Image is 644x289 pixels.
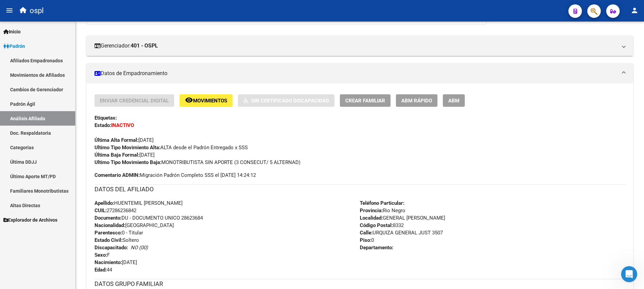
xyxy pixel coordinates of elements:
span: URQUIZA GENERAL JUST 3507 [360,230,443,236]
span: GENERAL [PERSON_NAME] [360,215,445,221]
strong: Estado: [95,122,111,128]
strong: Estado Civil: [95,237,123,243]
span: [GEOGRAPHIC_DATA] [95,222,174,228]
span: Explorador de Archivos [3,216,57,224]
mat-expansion-panel-header: Datos de Empadronamiento [86,63,633,84]
span: Migración Padrón Completo SSS el [DATE] 14:24:12 [95,171,256,179]
span: Sin Certificado Discapacidad [251,98,329,104]
strong: Última Alta Formal: [95,137,138,143]
strong: Nacimiento: [95,259,122,265]
span: DU - DOCUMENTO UNICO 28623684 [95,215,203,221]
strong: INACTIVO [111,122,134,128]
button: ABM Rápido [396,94,437,107]
span: Movimientos [193,98,227,104]
strong: Etiquetas: [95,115,117,121]
strong: Nacionalidad: [95,222,125,228]
span: 0 [360,237,374,243]
strong: Provincia: [360,207,383,214]
button: Movimientos [180,94,233,107]
strong: Documento: [95,215,122,221]
button: Crear Familiar [340,94,391,107]
strong: Teléfono Particular: [360,200,404,206]
mat-panel-title: Datos de Empadronamiento [95,70,617,77]
strong: Última Baja Formal: [95,152,139,158]
strong: Edad: [95,267,107,273]
span: ospl [30,3,44,18]
span: ABM Rápido [401,98,432,104]
iframe: Intercom live chat [621,266,637,282]
span: [DATE] [95,259,137,265]
h3: DATOS DEL AFILIADO [95,185,625,194]
mat-icon: menu [5,6,14,14]
span: 44 [95,267,112,273]
span: 8332 [360,222,404,228]
strong: Apellido: [95,200,114,206]
span: Padrón [3,42,25,50]
span: MONOTRIBUTISTA SIN APORTE (3 CONSECUT/ 5 ALTERNAD) [95,159,300,165]
button: ABM [443,94,465,107]
strong: Código Postal: [360,222,393,228]
button: Enviar Credencial Digital [95,94,174,107]
span: Inicio [3,28,21,35]
strong: Discapacitado: [95,245,128,251]
mat-icon: remove_red_eye [185,96,193,104]
strong: Parentesco: [95,230,122,236]
span: [DATE] [95,152,155,158]
span: F [95,252,110,258]
span: ABM [448,98,459,104]
strong: Ultimo Tipo Movimiento Baja: [95,159,161,165]
mat-icon: person [630,6,639,14]
span: 27286236842 [95,207,136,214]
h3: DATOS GRUPO FAMILIAR [95,279,625,289]
strong: Ultimo Tipo Movimiento Alta: [95,144,160,151]
strong: Localidad: [360,215,383,221]
i: NO (00) [131,245,148,251]
strong: Sexo: [95,252,107,258]
button: Sin Certificado Discapacidad [238,94,334,107]
span: 0 - Titular [95,230,143,236]
span: Soltero [95,237,139,243]
strong: Comentario ADMIN: [95,172,140,178]
mat-expansion-panel-header: Gerenciador:401 - OSPL [86,36,633,56]
strong: Piso: [360,237,371,243]
strong: Calle: [360,230,373,236]
span: HUENTEMIL [PERSON_NAME] [95,200,183,206]
strong: CUIL: [95,207,107,214]
span: [DATE] [95,137,154,143]
span: Crear Familiar [345,98,385,104]
strong: 401 - OSPL [131,42,158,50]
span: Rio Negro [360,207,405,214]
strong: Departamento: [360,245,393,251]
span: ALTA desde el Padrón Entregado x SSS [95,144,248,151]
span: Enviar Credencial Digital [100,98,169,104]
mat-panel-title: Gerenciador: [95,42,617,50]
